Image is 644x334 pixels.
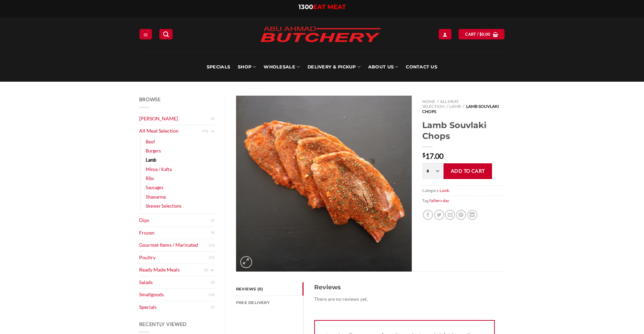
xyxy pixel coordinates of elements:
a: Lamb [146,155,156,164]
a: Wholesale [264,52,300,82]
a: Dips [139,214,211,227]
span: (2) [211,113,215,124]
a: Delivery & Pickup [308,52,361,82]
span: $ [479,31,482,37]
bdi: 0.00 [479,32,491,36]
a: Skewer Selections [146,201,182,210]
a: Beef [146,137,155,146]
h3: Reviews [314,282,495,292]
bdi: 17.00 [422,151,444,160]
a: Login [439,29,451,39]
span: (1) [211,302,215,312]
a: Shawarma [146,192,166,201]
span: Category: [422,185,505,195]
span: (13) [209,240,215,251]
a: All Meat Selection [422,99,459,109]
a: Poultry [139,252,209,264]
span: $ [422,152,425,158]
a: Share on Facebook [423,210,433,220]
a: Smallgoods [139,289,209,301]
button: Toggle [210,266,215,274]
span: Recently Viewed [139,321,187,327]
a: Home [422,99,435,104]
a: 1300EAT MEAT [298,3,346,11]
a: Email to a Friend [445,210,455,220]
img: Lamb Souvlaki Chops [236,96,412,272]
a: Frozen [139,227,211,239]
a: Burgers [146,146,161,155]
img: Abu Ahmad Butchery [254,22,387,48]
span: (9) [211,228,215,238]
a: [PERSON_NAME] [139,113,211,125]
a: fathers day [430,198,449,203]
span: Browse [139,96,161,102]
a: Share on LinkedIn [467,210,477,220]
span: 1300 [298,3,313,11]
a: Search [159,29,173,39]
a: Specials [207,52,230,82]
a: Lamb [440,188,449,193]
span: EAT MEAT [313,3,346,11]
a: Ribs [146,174,154,183]
a: Specials [139,301,211,313]
a: Gourmet Items / Marinated [139,239,209,251]
a: About Us [368,52,398,82]
span: (74) [202,126,208,136]
h1: Lamb Souvlaki Chops [422,120,505,141]
span: (5) [211,215,215,226]
a: Cart / $0.00 [459,29,505,39]
a: Salads [139,276,211,289]
a: Sausages [146,183,164,192]
span: // [437,99,439,104]
p: There are no reviews yet. [314,295,495,303]
a: FREE Delivery [236,296,303,309]
span: Tag: [422,195,505,206]
a: Menu [139,29,152,39]
span: // [446,104,448,109]
span: (2) [204,265,208,275]
span: // [462,104,465,109]
a: All Meat Selection [139,125,202,137]
button: Toggle [210,127,215,135]
a: Contact Us [406,52,437,82]
button: Add to cart [444,163,492,179]
a: SHOP [238,52,256,82]
a: Pin on Pinterest [456,210,466,220]
a: Reviews (0) [236,282,303,296]
a: Ready Made Meals [139,264,204,276]
a: Mince / Kafta [146,165,172,174]
span: (12) [209,252,215,263]
a: Share on Twitter [434,210,444,220]
span: Lamb Souvlaki Chops [422,104,499,114]
a: Lamb [449,104,461,109]
span: (2) [211,277,215,288]
span: (18) [209,290,215,300]
span: Cart / [465,31,490,37]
